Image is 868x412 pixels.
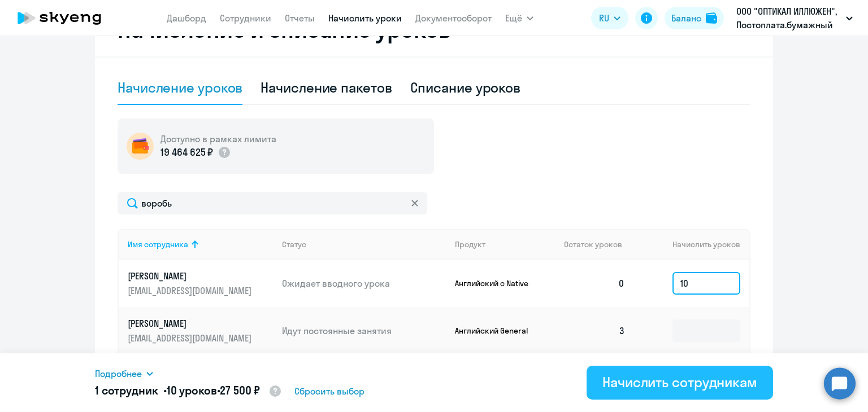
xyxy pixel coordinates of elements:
img: wallet-circle.png [127,133,154,160]
button: Балансbalance [665,7,724,29]
button: ООО "ОПТИКАЛ ИЛЛЮЖЕН", Постоплата.бумажный [731,5,858,32]
p: [PERSON_NAME] [128,270,254,282]
div: Остаток уроков [564,239,634,249]
h5: Доступно в рамках лимита [160,133,276,145]
div: Начисление уроков [118,78,242,97]
a: [PERSON_NAME][EMAIL_ADDRESS][DOMAIN_NAME] [128,317,273,344]
p: [EMAIL_ADDRESS][DOMAIN_NAME] [128,332,254,344]
button: RU [591,7,628,29]
a: Начислить уроки [328,12,402,24]
span: 10 уроков [167,383,217,397]
span: Подробнее [95,367,142,380]
p: [EMAIL_ADDRESS][DOMAIN_NAME] [128,284,254,297]
input: Поиск по имени, email, продукту или статусу [118,192,427,214]
div: Продукт [455,239,485,249]
span: RU [599,11,609,25]
th: Начислить уроков [634,229,749,260]
div: Начисление пакетов [261,78,392,97]
div: Статус [282,239,446,249]
div: Продукт [455,239,555,249]
span: 27 500 ₽ [220,383,260,397]
td: 0 [555,260,634,307]
p: Ожидает вводного урока [282,277,446,290]
div: Имя сотрудника [128,239,273,249]
div: Начислить сотрудникам [602,373,757,391]
a: Сотрудники [220,12,271,24]
div: Статус [282,239,306,249]
a: Отчеты [285,12,315,24]
a: Дашборд [167,12,206,24]
h5: 1 сотрудник • • [95,383,282,400]
div: Имя сотрудника [128,239,188,249]
p: Английский с Native [455,278,540,288]
span: Остаток уроков [564,239,622,249]
span: Сбросить выбор [294,384,364,398]
p: Идут постоянные занятия [282,325,446,337]
p: [PERSON_NAME] [128,317,254,330]
td: 3 [555,307,634,354]
a: [PERSON_NAME][EMAIL_ADDRESS][DOMAIN_NAME] [128,270,273,297]
img: balance [706,12,717,24]
a: Документооборот [415,12,492,24]
button: Ещё [505,7,533,29]
p: 19 464 625 ₽ [160,145,213,160]
span: Ещё [505,11,522,25]
p: ООО "ОПТИКАЛ ИЛЛЮЖЕН", Постоплата.бумажный [736,5,841,32]
h2: Начисление и списание уроков [118,16,750,43]
div: Баланс [671,11,701,25]
div: Списание уроков [410,78,521,97]
p: Английский General [455,326,540,336]
button: Начислить сотрудникам [587,366,773,400]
